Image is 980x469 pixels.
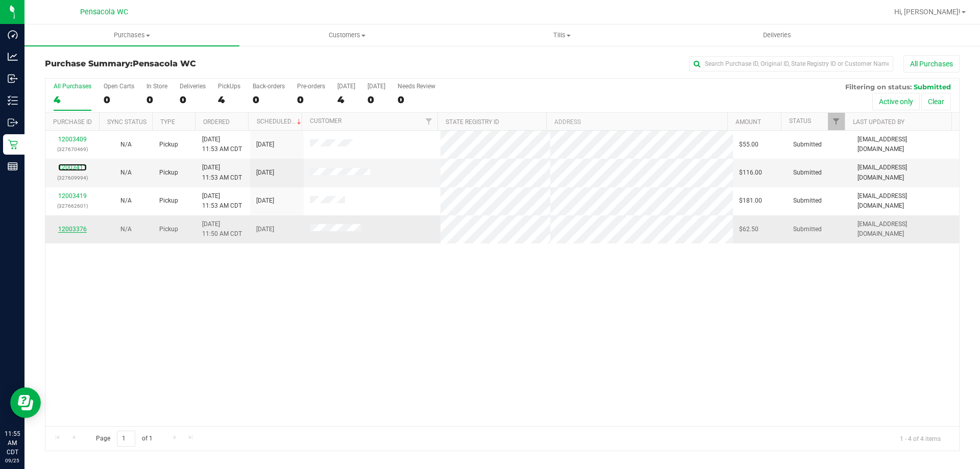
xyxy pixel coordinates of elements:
[256,225,274,234] span: [DATE]
[120,197,132,204] span: Not Applicable
[52,173,93,183] p: (327609994)
[146,94,167,106] div: 0
[446,118,499,126] a: State Registry ID
[297,94,325,106] div: 0
[120,196,132,206] button: N/A
[857,163,953,182] span: [EMAIL_ADDRESS][DOMAIN_NAME]
[670,24,885,46] a: Deliveries
[367,83,385,90] div: [DATE]
[146,83,167,90] div: In Store
[256,140,274,150] span: [DATE]
[133,59,196,68] span: Pensacola WC
[202,135,242,154] span: [DATE] 11:53 AM CDT
[24,31,239,40] span: Purchases
[845,83,912,91] span: Filtering on status:
[398,94,435,106] div: 0
[160,118,175,126] a: Type
[739,168,762,178] span: $116.00
[159,168,178,178] span: Pickup
[256,196,274,206] span: [DATE]
[749,31,805,40] span: Deliveries
[8,161,18,171] inline-svg: Reports
[218,83,240,90] div: PickUps
[240,31,454,40] span: Customers
[857,135,953,154] span: [EMAIL_ADDRESS][DOMAIN_NAME]
[739,196,762,206] span: $181.00
[736,118,761,126] a: Amount
[454,24,669,46] a: Tills
[8,52,18,62] inline-svg: Analytics
[180,83,206,90] div: Deliveries
[872,93,920,110] button: Active only
[257,118,303,125] a: Scheduled
[203,118,230,126] a: Ordered
[52,201,93,211] p: (327662601)
[398,83,435,90] div: Needs Review
[80,8,128,16] span: Pensacola WC
[789,117,811,125] a: Status
[104,94,134,106] div: 0
[87,431,161,447] span: Page of 1
[921,93,951,110] button: Clear
[256,168,274,178] span: [DATE]
[58,226,87,233] a: 12003376
[310,117,341,125] a: Customer
[53,118,92,126] a: Purchase ID
[58,164,87,171] a: 12003411
[52,144,93,154] p: (327670469)
[120,225,132,234] button: N/A
[892,431,949,446] span: 1 - 4 of 4 items
[253,94,285,106] div: 0
[8,30,18,40] inline-svg: Dashboard
[202,219,242,239] span: [DATE] 11:50 AM CDT
[120,168,132,178] button: N/A
[853,118,904,126] a: Last Updated By
[159,196,178,206] span: Pickup
[24,24,239,46] a: Purchases
[857,191,953,211] span: [EMAIL_ADDRESS][DOMAIN_NAME]
[120,226,132,233] span: Not Applicable
[120,141,132,148] span: Not Applicable
[239,24,454,46] a: Customers
[8,139,18,150] inline-svg: Retail
[54,94,91,106] div: 4
[903,55,960,72] button: All Purchases
[793,225,822,234] span: Submitted
[8,117,18,128] inline-svg: Outbound
[218,94,240,106] div: 4
[297,83,325,90] div: Pre-orders
[828,113,845,130] a: Filter
[120,169,132,176] span: Not Applicable
[793,196,822,206] span: Submitted
[689,56,893,71] input: Search Purchase ID, Original ID, State Registry ID or Customer Name...
[367,94,385,106] div: 0
[107,118,146,126] a: Sync Status
[159,140,178,150] span: Pickup
[739,225,758,234] span: $62.50
[894,8,961,16] span: Hi, [PERSON_NAME]!
[104,83,134,90] div: Open Carts
[8,95,18,106] inline-svg: Inventory
[857,219,953,239] span: [EMAIL_ADDRESS][DOMAIN_NAME]
[793,140,822,150] span: Submitted
[421,113,437,130] a: Filter
[54,83,91,90] div: All Purchases
[202,191,242,211] span: [DATE] 11:53 AM CDT
[5,429,20,457] p: 11:55 AM CDT
[546,113,727,131] th: Address
[793,168,822,178] span: Submitted
[253,83,285,90] div: Back-orders
[159,225,178,234] span: Pickup
[337,94,355,106] div: 4
[180,94,206,106] div: 0
[202,163,242,182] span: [DATE] 11:53 AM CDT
[58,192,87,200] a: 12003419
[58,136,87,143] a: 12003409
[337,83,355,90] div: [DATE]
[914,83,951,91] span: Submitted
[120,140,132,150] button: N/A
[117,431,135,447] input: 1
[8,73,18,84] inline-svg: Inbound
[10,387,41,418] iframe: Resource center
[739,140,758,150] span: $55.00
